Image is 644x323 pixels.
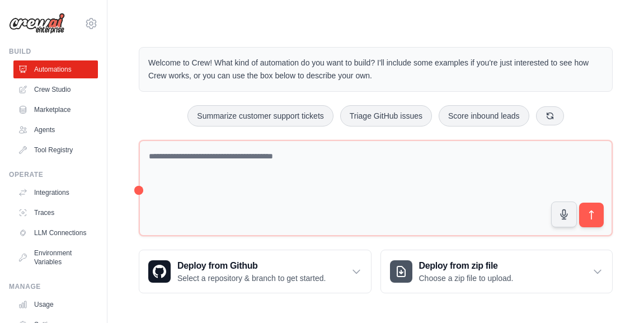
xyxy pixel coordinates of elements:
a: Traces [13,204,98,222]
h3: Deploy from Github [177,259,326,273]
button: Summarize customer support tickets [187,105,333,127]
a: Automations [13,60,98,78]
div: Operate [9,170,98,179]
p: Choose a zip file to upload. [419,273,514,284]
a: Crew Studio [13,81,98,99]
a: Agents [13,121,98,139]
a: Tool Registry [13,141,98,159]
a: Integrations [13,184,98,202]
a: Usage [13,296,98,313]
p: Welcome to Crew! What kind of automation do you want to build? I'll include some examples if you'... [148,57,603,82]
button: Triage GitHub issues [340,105,432,127]
button: Score inbound leads [439,105,529,127]
a: Marketplace [13,101,98,119]
div: Build [9,47,98,56]
a: LLM Connections [13,224,98,242]
iframe: Chat Widget [588,269,644,323]
div: Manage [9,282,98,291]
img: Logo [9,13,65,34]
a: Environment Variables [13,244,98,271]
p: Select a repository & branch to get started. [177,273,326,284]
